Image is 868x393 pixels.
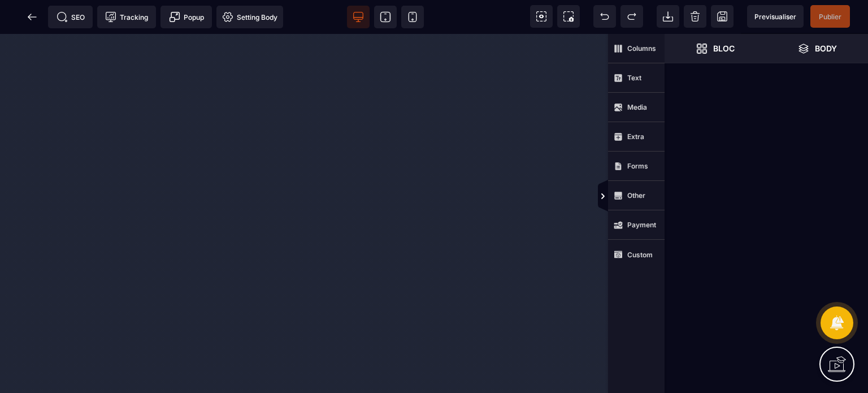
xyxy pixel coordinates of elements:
span: Open Blocks [665,34,766,63]
span: Setting Body [222,11,277,23]
strong: Custom [627,251,653,259]
span: Previsualiser [754,12,796,21]
span: Screenshot [557,5,580,28]
strong: Text [627,74,641,82]
span: Publier [819,12,841,21]
strong: Other [627,191,645,200]
strong: Columns [627,44,656,53]
strong: Extra [627,132,644,141]
span: Open Layer Manager [766,34,868,63]
strong: Forms [627,162,648,170]
span: Tracking [105,11,148,23]
span: View components [530,5,553,28]
span: Popup [169,11,204,23]
strong: Bloc [713,44,735,53]
span: SEO [57,11,85,23]
span: Preview [747,5,804,28]
strong: Body [815,44,837,53]
strong: Payment [627,221,656,229]
strong: Media [627,103,647,111]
